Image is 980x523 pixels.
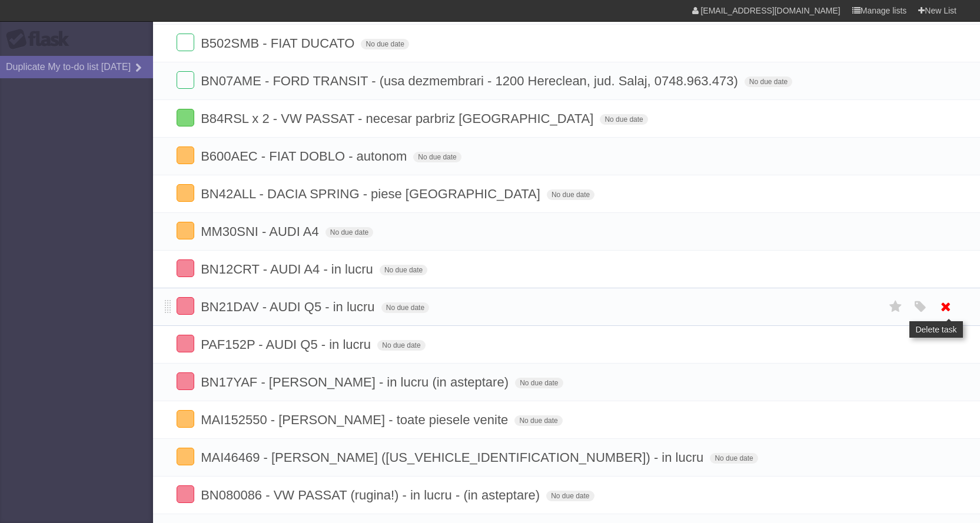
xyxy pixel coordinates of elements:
span: MM30SNI - AUDI A4 [201,224,322,239]
span: No due date [325,227,373,238]
span: BN07AME - FORD TRANSIT - (usa dezmembrari - 1200 Hereclean, jud. Salaj, 0748.963.473) [201,74,741,88]
span: BN17YAF - [PERSON_NAME] - in lucru (in asteptare) [201,375,511,389]
label: Done [177,259,194,277]
label: Done [177,71,194,89]
label: Done [177,335,194,352]
span: No due date [745,76,792,87]
span: BN42ALL - DACIA SPRING - piese [GEOGRAPHIC_DATA] [201,186,543,201]
span: MAI46469 - [PERSON_NAME] ([US_VEHICLE_IDENTIFICATION_NUMBER]) - in lucru [201,450,706,465]
span: No due date [546,491,594,501]
span: No due date [380,265,427,275]
span: No due date [377,340,425,351]
span: No due date [600,114,647,125]
span: B84RSL x 2 - VW PASSAT - necesar parbriz [GEOGRAPHIC_DATA] [201,111,596,126]
span: PAF152P - AUDI Q5 - in lucru [201,337,374,352]
span: B600AEC - FIAT DOBLO - autonom [201,149,410,164]
label: Star task [885,297,907,317]
span: BN12CRT - AUDI A4 - in lucru [201,262,376,277]
label: Done [177,485,194,503]
span: BN080086 - VW PASSAT (rugina!) - in lucru - (in asteptare) [201,488,543,502]
label: Done [177,448,194,465]
div: Flask [6,29,77,50]
span: No due date [381,302,429,313]
span: No due date [413,152,461,162]
span: No due date [515,378,563,388]
span: No due date [710,453,758,464]
label: Done [177,222,194,239]
span: No due date [361,39,408,49]
label: Done [177,372,194,390]
label: Done [177,410,194,428]
label: Done [177,109,194,126]
span: MAI152550 - [PERSON_NAME] - toate piesele venite [201,412,511,427]
span: No due date [547,189,594,200]
label: Done [177,297,194,315]
span: B502SMB - FIAT DUCATO [201,36,357,51]
span: No due date [514,415,562,426]
label: Done [177,146,194,164]
label: Done [177,34,194,51]
span: BN21DAV - AUDI Q5 - in lucru [201,299,377,314]
label: Done [177,184,194,202]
